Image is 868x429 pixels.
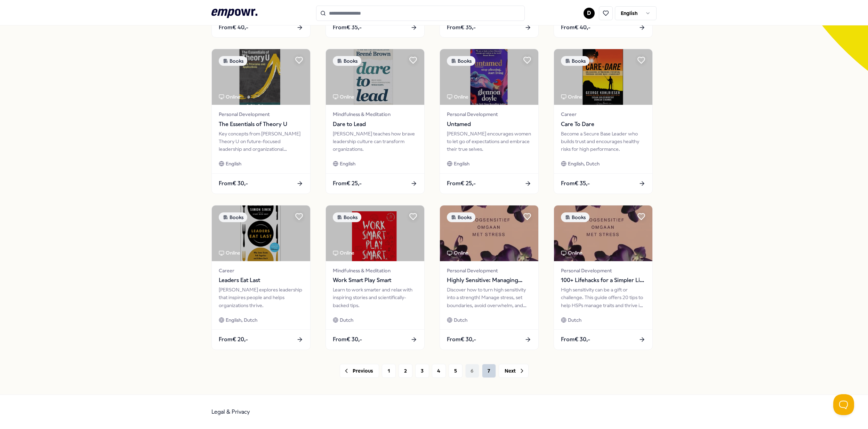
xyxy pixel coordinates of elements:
button: D [584,8,595,19]
img: package image [440,205,538,261]
span: Dutch [454,316,467,324]
div: Books [561,56,589,66]
a: package imageBooksOnlinePersonal DevelopmentUntamed[PERSON_NAME] encourages women to let go of ex... [440,49,539,194]
span: Career [219,267,303,274]
span: From € 30,- [333,335,362,344]
img: package image [554,205,652,261]
span: English, Dutch [226,316,257,324]
span: English [226,160,241,167]
button: 5 [449,364,463,378]
div: Online [447,249,468,257]
span: Personal Development [447,110,531,118]
span: From € 30,- [561,335,590,344]
input: Search for products, categories or subcategories [316,6,525,21]
span: Personal Development [447,267,531,274]
div: Books [219,212,247,222]
span: Care To Dare [561,120,645,129]
span: Untamed [447,120,531,129]
div: [PERSON_NAME] explores leadership that inspires people and helps organizations thrive. [219,286,303,309]
a: package imageBooksOnlineMindfulness & MeditationDare to Lead[PERSON_NAME] teaches how brave leade... [325,49,425,194]
span: From € 35,- [333,23,362,32]
div: Online [333,93,354,101]
span: Work Smart Play Smart [333,276,417,285]
span: Mindfulness & Meditation [333,267,417,274]
div: Discover how to turn high sensitivity into a strength! Manage stress, set boundaries, avoid overw... [447,286,531,309]
span: The Essentials of Theory U [219,120,303,129]
a: package imageBooksOnlinePersonal DevelopmentThe Essentials of Theory UKey concepts from [PERSON_N... [211,49,311,194]
span: From € 30,- [447,335,476,344]
span: From € 40,- [561,23,590,32]
span: Career [561,110,645,118]
span: From € 35,- [447,23,476,32]
span: English [340,160,355,167]
span: Dutch [568,316,581,324]
span: Mindfulness & Meditation [333,110,417,118]
div: [PERSON_NAME] encourages women to let go of expectations and embrace their true selves. [447,130,531,153]
div: [PERSON_NAME] teaches how brave leadership culture can transform organizations. [333,130,417,153]
a: package imageBooksOnlinePersonal Development100+ Lifehacks for a Simpler Life with High Sensitivi... [554,205,653,350]
div: Online [561,93,582,101]
div: Books [447,212,475,222]
div: Online [219,249,240,257]
img: package image [212,49,310,105]
a: Legal & Privacy [211,408,250,415]
button: 4 [432,364,446,378]
span: From € 25,- [447,179,476,188]
a: package imageBooksOnlineMindfulness & MeditationWork Smart Play SmartLearn to work smarter and re... [325,205,425,350]
div: Key concepts from [PERSON_NAME] Theory U on future-focused leadership and organizational renewal. [219,130,303,153]
div: Books [219,56,247,66]
img: package image [326,205,424,261]
a: package imageBooksOnlineCareerLeaders Eat Last[PERSON_NAME] explores leadership that inspires peo... [211,205,311,350]
div: Books [447,56,475,66]
span: From € 20,- [219,335,248,344]
span: 100+ Lifehacks for a Simpler Life with High Sensitivity [561,276,645,285]
a: package imageBooksOnlinePersonal DevelopmentHighly Sensitive: Managing StressDiscover how to turn... [440,205,539,350]
button: 2 [399,364,412,378]
div: Online [447,93,468,101]
button: 1 [382,364,396,378]
span: English [454,160,469,167]
span: Leaders Eat Last [219,276,303,285]
span: English, Dutch [568,160,600,167]
span: Personal Development [561,267,645,274]
iframe: Help Scout Beacon - Open [833,394,854,415]
button: Previous [340,364,379,378]
span: Dare to Lead [333,120,417,129]
img: package image [554,49,652,105]
button: Next [499,364,529,378]
div: High sensitivity can be a gift or challenge. This guide offers 20 tips to help HSPs manage traits... [561,286,645,309]
img: package image [212,205,310,261]
span: Dutch [340,316,353,324]
a: package imageBooksOnlineCareerCare To DareBecome a Secure Base Leader who builds trust and encour... [554,49,653,194]
span: From € 30,- [219,179,248,188]
div: Online [219,93,240,101]
button: 3 [415,364,429,378]
div: Books [333,56,361,66]
span: From € 40,- [219,23,248,32]
div: Online [561,249,582,257]
div: Become a Secure Base Leader who builds trust and encourages healthy risks for high performance. [561,130,645,153]
button: 7 [482,364,496,378]
span: Highly Sensitive: Managing Stress [447,276,531,285]
img: package image [440,49,538,105]
div: Books [333,212,361,222]
div: Learn to work smarter and relax with inspiring stories and scientifically-backed tips. [333,286,417,309]
span: Personal Development [219,110,303,118]
div: Books [561,212,589,222]
span: From € 25,- [333,179,362,188]
span: From € 35,- [561,179,590,188]
img: package image [326,49,424,105]
div: Online [333,249,354,257]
